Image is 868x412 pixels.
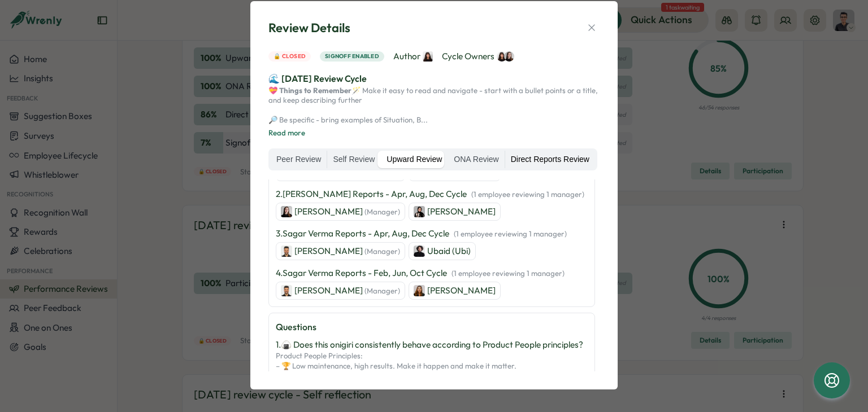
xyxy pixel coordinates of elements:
button: Read more [268,128,305,138]
span: Review Details [268,19,350,37]
span: Signoff enabled [325,52,379,61]
label: Peer Review [271,151,327,169]
label: Self Review [327,151,380,169]
img: Elena Ladushyna [281,206,292,217]
img: Elena Ladushyna [504,51,514,62]
img: Kelly Rosa [497,51,507,62]
p: [PERSON_NAME] [294,284,400,297]
label: Upward Review [381,151,448,169]
p: 3 . Sagar Verma Reports - Apr, Aug, Dec Cycle [276,227,567,240]
a: Ubaid (Ubi)Ubaid (Ubi) [409,242,476,260]
p: 2 . [PERSON_NAME] Reports - Apr, Aug, Dec Cycle [276,188,584,200]
p: Ubaid (Ubi) [427,245,471,257]
p: [PERSON_NAME] [427,284,496,297]
p: 4 . Sagar Verma Reports - Feb, Jun, Oct Cycle [276,267,565,279]
span: 🔒 Closed [274,52,306,61]
img: Sagar Verma [281,285,292,296]
p: 🪄 Make it easy to read and navigate - start with a bullet points or a title, and keep describing ... [268,86,600,125]
a: Sana Naqvi[PERSON_NAME] [409,203,501,221]
span: ( 1 employee reviewing 1 manager ) [454,229,567,238]
img: Kelly Rosa [423,51,433,62]
span: ( 1 employee reviewing 1 manager ) [471,190,584,199]
span: (Manager) [364,286,400,295]
span: ( 1 employee reviewing 1 manager ) [452,269,565,278]
label: ONA Review [448,151,504,169]
img: Ubaid (Ubi) [414,246,425,257]
img: Sagar Verma [281,246,292,257]
strong: 💝 Things to Remember [268,86,351,95]
img: Sana Naqvi [414,206,425,217]
p: 1 . 🍙 Does this onigiri consistently behave according to Product People principles? [276,339,588,351]
span: Cycle Owners [442,50,514,63]
p: [PERSON_NAME] [294,205,400,218]
span: (Manager) [364,247,400,256]
span: (Manager) [364,207,400,216]
img: Maria Makarova [414,285,425,296]
p: 🌊 [DATE] Review Cycle [268,72,600,86]
a: Sagar Verma[PERSON_NAME] (Manager) [276,282,405,300]
a: Elena Ladushyna[PERSON_NAME] (Manager) [276,203,405,221]
p: [PERSON_NAME] [427,205,496,218]
a: Sagar Verma[PERSON_NAME] (Manager) [276,242,405,260]
p: [PERSON_NAME] [294,245,400,257]
a: Maria Makarova[PERSON_NAME] [409,282,501,300]
span: Author [393,50,433,63]
p: Questions [276,320,588,334]
label: Direct Reports Review [505,151,595,169]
